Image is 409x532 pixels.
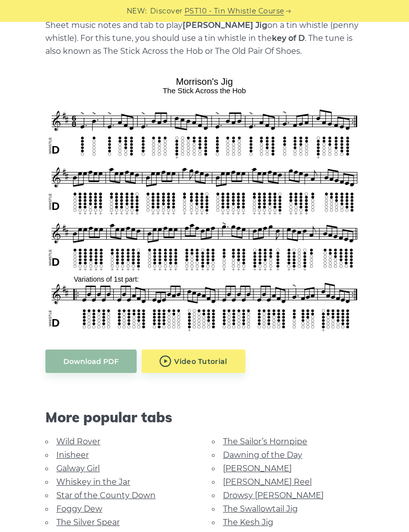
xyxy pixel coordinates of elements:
[272,33,305,43] strong: key of D
[223,464,292,473] a: [PERSON_NAME]
[56,477,130,487] a: Whiskey in the Jar
[185,5,284,17] a: PST10 - Tin Whistle Course
[223,491,324,500] a: Drowsy [PERSON_NAME]
[56,504,102,514] a: Foggy Dew
[127,5,147,17] span: NEW:
[56,450,89,460] a: Inisheer
[45,19,364,58] p: Sheet music notes and tab to play on a tin whistle (penny whistle). For this tune, you should use...
[223,450,302,460] a: Dawning of the Day
[45,350,137,373] a: Download PDF
[56,464,100,473] a: Galway Girl
[223,518,273,527] a: The Kesh Jig
[45,73,364,335] img: Morrison's Jig Tin Whistle Tabs & Sheet Music
[150,5,183,17] span: Discover
[56,518,120,527] a: The Silver Spear
[142,350,245,373] a: Video Tutorial
[223,504,298,514] a: The Swallowtail Jig
[223,437,307,446] a: The Sailor’s Hornpipe
[56,491,156,500] a: Star of the County Down
[56,437,100,446] a: Wild Rover
[223,477,312,487] a: [PERSON_NAME] Reel
[45,409,364,426] span: More popular tabs
[183,20,267,30] strong: [PERSON_NAME] Jig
